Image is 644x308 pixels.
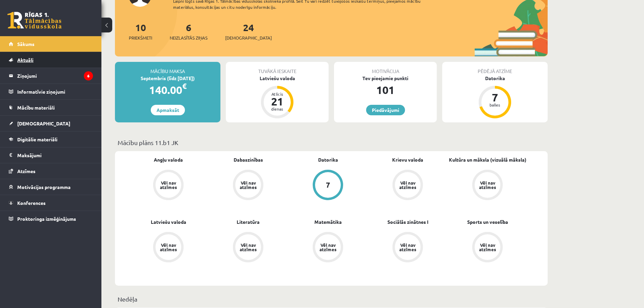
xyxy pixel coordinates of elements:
a: Vēl nav atzīmes [128,170,208,202]
div: Vēl nav atzīmes [398,181,417,189]
a: Krievu valoda [392,156,423,163]
div: Motivācija [334,62,437,75]
p: Nedēļa [118,294,545,304]
div: Septembris (līdz [DATE]) [115,75,220,82]
span: Sākums [17,41,34,47]
div: Mācību maksa [115,62,220,75]
i: 6 [84,71,93,80]
a: Datorika 7 balles [442,75,548,119]
a: Vēl nav atzīmes [208,232,288,264]
a: Maksājumi [9,147,93,163]
div: Vēl nav atzīmes [159,243,178,252]
div: Vēl nav atzīmes [398,243,417,252]
div: 21 [267,96,287,107]
legend: Ziņojumi [17,68,93,84]
legend: Maksājumi [17,147,93,163]
a: 7 [288,170,368,202]
a: Mācību materiāli [9,100,93,115]
a: Rīgas 1. Tālmācības vidusskola [7,12,62,29]
div: Datorika [442,75,548,82]
a: Datorika [318,156,338,163]
div: Tev pieejamie punkti [334,75,437,82]
a: Literatūra [237,218,260,226]
a: Vēl nav atzīmes [208,170,288,202]
div: Vēl nav atzīmes [478,181,497,189]
a: Sports un veselība [467,218,508,226]
a: Digitālie materiāli [9,132,93,147]
a: Motivācijas programma [9,179,93,195]
a: Vēl nav atzīmes [448,170,527,202]
span: Proktoringa izmēģinājums [17,216,76,222]
div: Vēl nav atzīmes [478,243,497,252]
div: Latviešu valoda [226,75,329,82]
a: Angļu valoda [154,156,183,163]
a: Vēl nav atzīmes [368,232,448,264]
a: 24[DEMOGRAPHIC_DATA] [225,21,272,41]
div: 101 [334,82,437,98]
div: 7 [485,92,505,103]
a: Sākums [9,36,93,52]
a: Kultūra un māksla (vizuālā māksla) [449,156,526,163]
a: Vēl nav atzīmes [448,232,527,264]
span: [DEMOGRAPHIC_DATA] [17,120,70,126]
a: 6Neizlasītās ziņas [170,21,208,41]
a: [DEMOGRAPHIC_DATA] [9,116,93,131]
a: Apmaksāt [151,105,185,115]
span: Digitālie materiāli [17,136,57,142]
a: Ziņojumi6 [9,68,93,84]
a: Vēl nav atzīmes [128,232,208,264]
div: Pēdējā atzīme [442,62,548,75]
a: Latviešu valoda Atlicis 21 dienas [226,75,329,119]
span: Atzīmes [17,168,35,174]
a: Dabaszinības [234,156,263,163]
a: Matemātika [314,218,342,226]
div: Vēl nav atzīmes [318,243,337,252]
span: Konferences [17,200,46,206]
span: [DEMOGRAPHIC_DATA] [225,34,272,41]
a: Atzīmes [9,163,93,179]
p: Mācību plāns 11.b1 JK [118,138,545,147]
div: Vēl nav atzīmes [239,181,258,189]
span: Aktuāli [17,57,33,63]
div: Vēl nav atzīmes [159,181,178,189]
a: Vēl nav atzīmes [368,170,448,202]
a: Informatīvie ziņojumi [9,84,93,99]
span: Neizlasītās ziņas [170,34,208,41]
span: Priekšmeti [129,34,152,41]
a: 10Priekšmeti [129,21,152,41]
span: € [182,81,187,91]
a: Aktuāli [9,52,93,68]
span: Mācību materiāli [17,104,55,111]
a: Vēl nav atzīmes [288,232,368,264]
a: Sociālās zinātnes I [387,218,428,226]
div: Tuvākā ieskaite [226,62,329,75]
div: 140.00 [115,82,220,98]
span: Motivācijas programma [17,184,71,190]
div: dienas [267,107,287,111]
a: Proktoringa izmēģinājums [9,211,93,227]
div: 7 [326,181,330,189]
div: balles [485,103,505,107]
div: Atlicis [267,92,287,96]
a: Piedāvājumi [366,105,405,115]
a: Konferences [9,195,93,211]
legend: Informatīvie ziņojumi [17,84,93,99]
a: Latviešu valoda [151,218,186,226]
div: Vēl nav atzīmes [239,243,258,252]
